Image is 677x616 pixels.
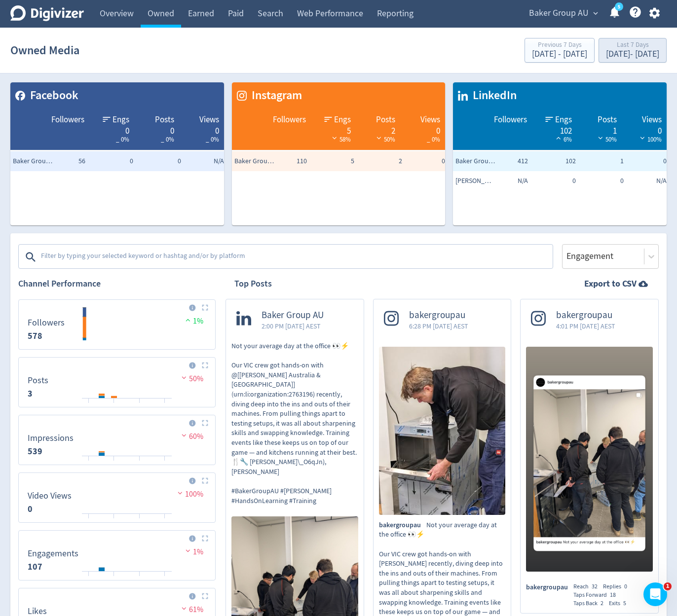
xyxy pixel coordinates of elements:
span: Engs [334,114,351,126]
strong: 578 [28,330,42,342]
strong: 539 [28,445,42,457]
div: 102 [537,125,572,133]
td: 5 [309,151,357,171]
text: 10/09 [108,460,120,467]
text: 12/09 [134,460,146,467]
td: 0 [530,171,578,191]
span: 0 [624,582,627,590]
strong: Export to CSV [584,278,637,290]
span: Baker Group AU [234,156,274,166]
td: N/A [626,171,674,191]
span: Engs [113,114,129,126]
strong: 3 [28,388,33,399]
td: 0 [88,151,136,171]
svg: Impressions 539 [23,419,211,461]
td: 1 [578,151,626,171]
td: 56 [40,151,88,171]
div: 0 [627,125,662,133]
span: Followers [51,114,84,126]
text: 10/09 [108,575,120,582]
span: Engs [555,114,572,126]
strong: 107 [28,561,42,573]
td: 102 [530,151,578,171]
img: Placeholder [202,420,208,426]
text: 14/09 [159,460,171,467]
div: 0 [94,125,129,133]
img: negative-performance-white.svg [374,134,384,142]
a: bakergroupau4:01 PM [DATE] AESTbakergroupauReach32Replies0Taps Forward18Taps Back2Exits5 [521,299,658,607]
span: 6:28 PM [DATE] AEST [409,321,468,331]
img: negative-performance-white.svg [596,134,605,142]
text: 14/09 [159,517,171,524]
span: LinkedIn [468,87,517,104]
span: bakergroupau [526,582,573,592]
img: Placeholder [202,477,208,484]
svg: Video Views 0 [23,477,211,518]
img: negative-performance.svg [179,605,189,612]
span: bakergroupau [409,310,468,321]
td: 0 [578,171,626,191]
span: Posts [155,114,174,126]
td: 0 [626,151,674,171]
text: 08/09 [83,402,95,409]
p: Not your average day at the office 👀⚡️ Our VIC crew got hands-on with @[[PERSON_NAME] Australia &... [231,341,358,506]
table: customized table [10,82,224,225]
img: Not your average day at the office 👀⚡️ Our VIC crew got hands-on with Winterhalter recently, divi... [379,347,506,515]
span: _ 0% [206,135,219,144]
div: [DATE] - [DATE] [532,50,587,59]
span: 50% [179,374,203,384]
td: 0 [405,151,452,171]
svg: Engagements 107 [23,535,211,576]
table: customized table [453,82,667,225]
span: Baker Group AU [455,156,495,166]
div: 0 [139,125,174,133]
text: 08/09 [83,575,95,582]
img: negative-performance-white.svg [638,134,647,142]
svg: Followers 0 [23,304,211,345]
text: 08/09 [83,517,95,524]
img: Placeholder [202,535,208,542]
div: 1 [582,125,617,133]
span: 58% [330,135,351,144]
text: 10/09 [108,517,120,524]
img: Placeholder [202,304,208,311]
text: 08/09 [83,460,95,467]
div: 5 [316,125,351,133]
a: 5 [615,2,623,11]
span: 1% [183,547,203,557]
span: 50% [374,135,395,144]
text: 5 [618,3,620,10]
div: Exits [609,599,632,608]
img: negative-performance.svg [179,374,189,381]
span: Facebook [25,87,78,104]
span: 1% [183,316,203,326]
span: bakergroupau [556,310,615,321]
span: Baker Group AU [262,310,324,321]
span: expand_more [591,9,600,18]
div: Previous 7 Days [532,41,587,50]
span: 6% [554,135,572,144]
text: 12/09 [134,402,146,409]
div: Reach [573,582,603,591]
td: N/A [184,151,231,171]
img: negative-performance-white.svg [330,134,339,142]
dt: Posts [28,375,48,386]
button: Baker Group AU [526,5,601,21]
span: Baker Group AU [13,156,52,166]
span: Baker Group AU [529,5,589,21]
button: Last 7 Days[DATE]- [DATE] [599,38,667,63]
span: Instagram [247,87,302,104]
span: Views [642,114,662,126]
td: 110 [262,151,309,171]
span: Posts [376,114,395,126]
span: 2 [601,599,603,607]
span: 5 [623,599,626,607]
span: Scott Baker [455,176,495,186]
span: 100% [175,489,203,499]
iframe: Intercom live chat [643,582,667,606]
h1: Owned Media [10,35,79,66]
td: N/A [483,171,530,191]
span: 1 [664,582,672,590]
text: 14/09 [159,575,171,582]
img: Placeholder [202,593,208,599]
